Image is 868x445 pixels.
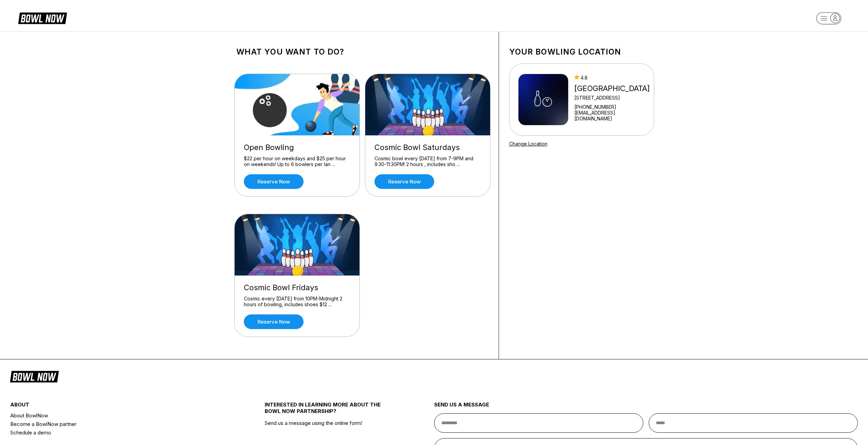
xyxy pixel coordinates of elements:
[244,283,350,292] div: Cosmic Bowl Fridays
[434,401,858,413] div: send us a message
[10,411,222,420] a: About BowlNow
[374,174,434,189] a: Reserve now
[235,214,360,276] img: Cosmic Bowl Fridays
[574,110,651,121] a: [EMAIL_ADDRESS][DOMAIN_NAME]
[365,74,491,135] img: Cosmic Bowl Saturdays
[10,401,222,411] div: about
[244,143,350,152] div: Open Bowling
[574,75,651,80] div: 4.8
[236,47,488,57] h1: What you want to do?
[265,401,392,420] div: INTERESTED IN LEARNING MORE ABOUT THE BOWL NOW PARTNERSHIP?
[244,314,304,329] a: Reserve now
[574,84,651,93] div: [GEOGRAPHIC_DATA]
[574,104,651,110] div: [PHONE_NUMBER]
[10,420,222,428] a: Become a BowlNow partner
[374,155,481,167] div: Cosmic bowl every [DATE] from 7-9PM and 9:30-11:30PM! 2 hours , includes sho ...
[244,174,304,189] a: Reserve now
[235,74,360,135] img: Open Bowling
[244,296,350,308] div: Cosmic every [DATE] from 10PM-Midnight 2 hours of bowling, includes shoes $12 ...
[374,143,481,152] div: Cosmic Bowl Saturdays
[509,47,654,57] h1: Your bowling location
[10,428,222,437] a: Schedule a demo
[574,95,651,101] div: [STREET_ADDRESS]
[518,74,568,125] img: Midway Berkeley Springs
[509,141,547,147] a: Change Location
[244,155,350,167] div: $22 per hour on weekdays and $25 per hour on weekends! Up to 6 bowlers per lan ...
